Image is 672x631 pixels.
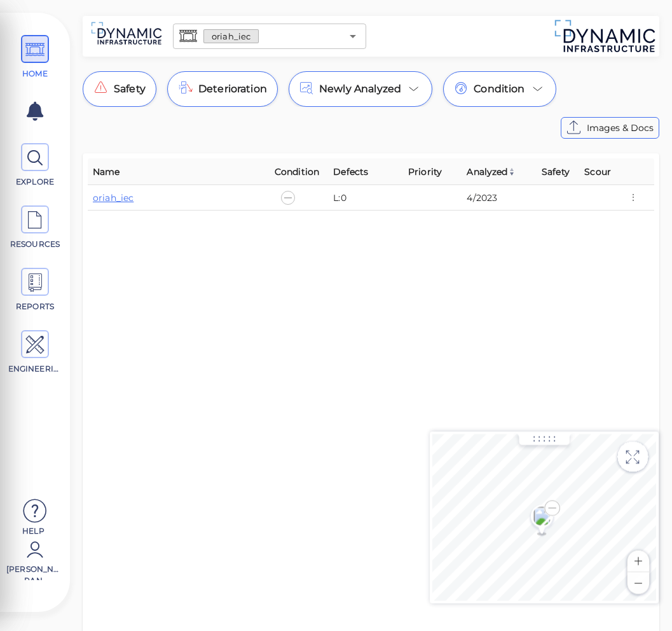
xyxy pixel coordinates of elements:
canvas: Map [432,434,656,601]
a: oriah_iec [93,192,134,204]
div: L:0 [333,191,398,204]
span: Images & Docs [587,120,654,135]
span: Deterioration [198,81,267,97]
a: EXPLORE [6,143,64,188]
span: Safety [114,81,146,97]
span: Condition [474,81,525,97]
span: Scour [584,164,611,179]
span: Analyzed [467,164,515,179]
button: Zoom in [627,551,649,572]
span: HOME [8,68,62,80]
span: [PERSON_NAME] ran [6,564,60,580]
span: REPORTS [8,301,62,312]
span: Condition [275,164,319,179]
span: Safety [542,164,570,179]
span: Name [93,164,120,179]
span: RESOURCES [8,239,62,250]
span: ENGINEERING [8,363,62,375]
button: Images & Docs [561,117,659,139]
button: Zoom out [627,572,649,594]
a: REPORTS [6,268,64,312]
img: Toggle size [615,440,651,476]
button: Open [344,27,362,45]
span: EXPLORE [8,176,62,188]
div: 4/2023 [467,191,531,204]
a: RESOURCES [6,205,64,250]
span: oriah_iec [204,31,258,43]
span: Priority [408,164,442,179]
iframe: Chat [618,574,662,621]
img: sort_z_to_a [508,168,516,176]
span: Help [6,525,60,536]
a: ENGINEERING [6,330,64,375]
span: Newly Analyzed [319,81,401,97]
span: Defects [333,164,368,179]
a: HOME [6,35,64,80]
